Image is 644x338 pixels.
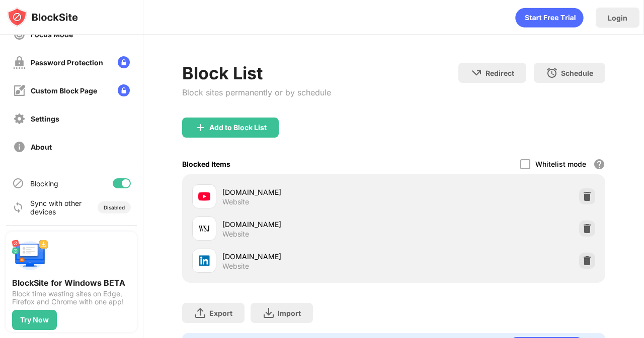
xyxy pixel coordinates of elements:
div: Custom Block Page [31,86,97,95]
div: Sync with other devices [30,199,82,216]
img: settings-off.svg [13,112,26,125]
div: [DOMAIN_NAME] [222,219,394,230]
img: favicons [198,255,210,267]
div: Try Now [20,316,49,324]
div: Blocked Items [182,160,230,168]
img: lock-menu.svg [118,84,130,96]
div: Blocking [30,179,58,188]
div: [DOMAIN_NAME] [222,187,394,197]
div: Website [222,230,249,239]
div: Block List [182,63,331,83]
div: Website [222,262,249,271]
div: Redirect [486,69,514,77]
img: blocking-icon.svg [12,177,24,189]
img: about-off.svg [13,141,26,153]
div: About [31,143,52,151]
img: favicons [198,222,210,235]
div: Login [608,14,627,22]
div: Password Protection [31,58,103,67]
div: animation [515,8,584,28]
div: Block time wasting sites on Edge, Firefox and Chrome with one app! [12,290,131,306]
div: Settings [31,115,59,123]
div: Whitelist mode [535,160,586,168]
div: Add to Block List [209,124,267,132]
div: [DOMAIN_NAME] [222,251,394,262]
div: Import [278,309,301,317]
img: lock-menu.svg [118,56,130,68]
div: Schedule [561,69,593,77]
img: logo-blocksite.svg [7,7,78,27]
img: customize-block-page-off.svg [13,84,26,97]
img: password-protection-off.svg [13,56,26,69]
img: push-desktop.svg [12,238,48,274]
div: Disabled [104,204,125,210]
div: Block sites permanently or by schedule [182,87,331,97]
img: favicons [198,190,210,202]
div: Website [222,197,249,206]
div: Export [209,309,232,317]
img: sync-icon.svg [12,201,24,213]
div: BlockSite for Windows BETA [12,278,131,288]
